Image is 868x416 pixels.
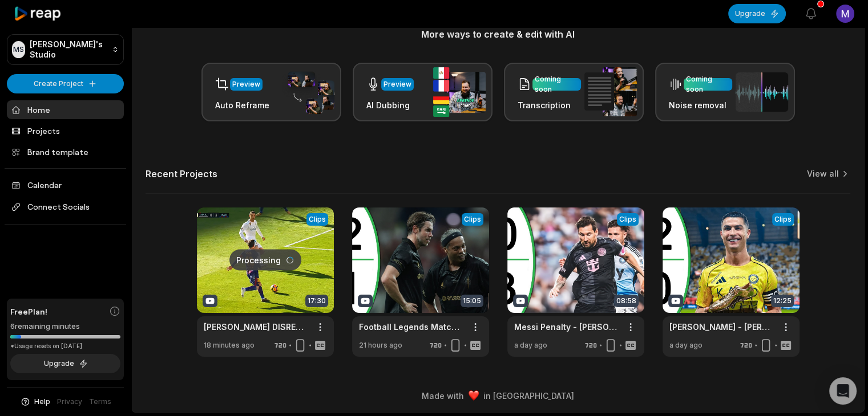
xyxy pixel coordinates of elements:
a: View all [807,168,839,180]
h3: AI Dubbing [366,99,414,111]
a: Privacy [57,397,82,407]
a: Calendar [7,176,124,194]
img: heart emoji [469,390,479,401]
h3: More ways to create & edit with AI [146,27,850,41]
h3: Auto Reframe [215,99,269,111]
a: Messi Penalty - [PERSON_NAME] vs Inter Miami 0-3 Extended Highlights & Goals 2025 [514,321,619,333]
div: 6 remaining minutes [10,321,120,332]
a: [PERSON_NAME] - [PERSON_NAME] vs [PERSON_NAME] 2-0 Extended Highlights & Goals 2025 [669,321,774,333]
div: Made with in [GEOGRAPHIC_DATA] [142,390,854,402]
div: Preview [383,79,411,89]
div: Open Intercom Messenger [829,377,857,405]
img: ai_dubbing.png [433,67,486,117]
button: Upgrade [728,4,786,23]
a: Brand template [7,142,124,161]
img: noise_removal.png [736,72,788,112]
div: Coming soon [535,74,579,95]
h3: Noise removal [669,99,732,111]
p: [PERSON_NAME]'s Studio [30,39,107,60]
div: MS [12,41,25,58]
span: Help [34,397,50,407]
div: Coming soon [686,74,730,95]
a: Projects [7,121,124,140]
a: Football Legends Match 2025 - Extended Highlights & Goals ([PERSON_NAME], [PERSON_NAME], [PERSON_... [359,321,464,333]
div: *Usage resets on [DATE] [10,342,120,350]
span: Free Plan! [10,305,47,317]
span: Connect Socials [7,197,124,217]
img: transcription.png [584,67,637,116]
button: Help [20,397,50,407]
h2: Recent Projects [146,168,217,180]
a: Home [7,100,124,119]
a: [PERSON_NAME] DISRESPECTED Messi ► [PERSON_NAME] Beautiful Revenge & Cold Last Laugh [204,321,309,333]
div: Preview [232,79,260,89]
h3: Transcription [518,99,581,111]
button: Upgrade [10,354,120,373]
button: Create Project [7,74,124,93]
a: Terms [89,397,111,407]
img: auto_reframe.png [282,70,334,115]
